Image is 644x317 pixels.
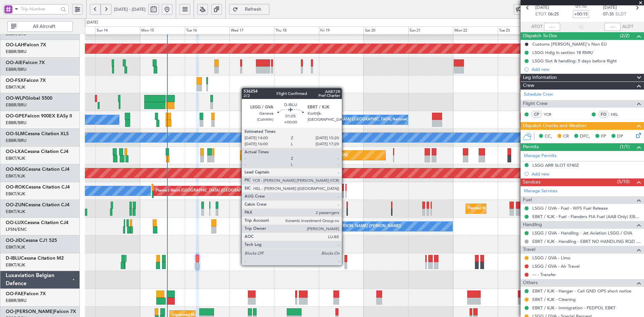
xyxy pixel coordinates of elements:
button: All Aircraft [7,21,73,32]
div: Planned Maint Kortrijk-[GEOGRAPHIC_DATA] [468,204,546,214]
span: DFC, [580,133,590,140]
span: Services [523,178,540,186]
a: Manage Permits [524,153,556,159]
a: --- - Transfer [532,272,556,277]
a: EBKT / KJK - Hangar - Call GND OPS short notice [532,288,631,294]
div: Add new [532,171,641,177]
span: OO-WLP [6,96,25,101]
a: OO-LXACessna Citation CJ4 [6,149,68,154]
a: EBBR/BRU [6,102,26,108]
span: FP [601,133,606,140]
div: LSGG Slot & handling: 5 days before flight [532,58,617,64]
a: EBKT / KJK - Handling - EBKT NO HANDLING RQD FOR CJ [532,239,641,244]
span: ALDT [622,23,633,30]
span: Refresh [239,7,267,12]
span: CR [563,133,569,140]
span: OO-LXA [6,149,24,154]
div: Thu 18 [274,27,319,35]
span: 07:35 [603,11,614,18]
span: Permits [523,143,539,151]
a: LSGG / GVA - Fuel - WFS Fuel Release [532,205,608,211]
span: OO-AIE [6,60,23,65]
span: Others [523,279,538,287]
a: OO-LUXCessna Citation CJ4 [6,220,68,225]
span: OO-LUX [6,220,24,225]
a: YCR [544,111,559,117]
span: 06:25 [548,11,559,18]
div: LSGG Hdlg in section 18 RMK/ [532,50,593,55]
span: OO-SLM [6,131,24,136]
span: All Aircraft [18,24,70,29]
a: OO-[PERSON_NAME]Falcon 7X [6,309,76,314]
a: EBKT/KJK [6,155,25,161]
span: OO-FSX [6,78,24,83]
a: LSGG / GVA - Handling - Jet Aviation LSGG / GVA [532,230,632,236]
a: EBBR/BRU [6,298,26,304]
div: CP [531,111,542,118]
span: CC, [545,133,552,140]
span: Flight Crew [523,100,548,108]
div: Planned Maint [GEOGRAPHIC_DATA] ([GEOGRAPHIC_DATA]) [156,186,261,196]
span: [DATE] [603,4,617,11]
span: Fuel [523,196,532,204]
a: OO-ZUNCessna Citation CJ4 [6,203,69,207]
div: [DATE] [87,20,98,25]
div: No Crew [PERSON_NAME] ([PERSON_NAME]) [321,221,401,231]
a: LSGG / GVA - Air Travel [532,263,580,269]
span: ETOT [535,11,546,18]
a: OO-AIEFalcon 7X [6,60,45,65]
div: No Crew [GEOGRAPHIC_DATA] ([GEOGRAPHIC_DATA] National) [296,115,408,125]
div: Fri 19 [319,27,364,35]
a: LFSN/ENC [6,226,27,232]
a: EBKT / KJK - Fuel - Flanders FIA Fuel (AAB Only) EBKT / KJK [532,214,641,219]
span: OO-LAH [6,43,24,47]
span: OO-JID [6,238,22,243]
a: Schedule Crew [524,91,553,98]
input: --:-- [544,23,560,31]
a: Manage Services [524,188,557,195]
a: OO-NSGCessna Citation CJ4 [6,167,69,172]
span: D-IBLU [6,256,21,261]
div: Add new [532,66,641,72]
div: Planned Maint [GEOGRAPHIC_DATA] ([GEOGRAPHIC_DATA]) [242,150,348,160]
span: OO-ROK [6,185,25,190]
a: LSGG / GVA - Limo [532,255,571,261]
div: Sun 14 [95,27,140,35]
span: OO-FAE [6,292,24,296]
a: EBBR/BRU [6,49,26,55]
a: EBKT / KJK - Cleaning [532,297,576,302]
div: Customs [PERSON_NAME]'s Non EU [532,41,607,47]
a: OO-GPEFalcon 900EX EASy II [6,114,72,118]
span: (5/10) [617,178,630,185]
span: [DATE] [535,4,549,11]
span: OO-[PERSON_NAME] [6,309,54,314]
a: EBKT/KJK [6,84,25,90]
a: EBKT/KJK [6,173,25,179]
a: EBKT/KJK [6,209,25,215]
a: EBKT / KJK - Immigration - FEDPOL EBKT [532,305,615,311]
a: EBBR/BRU [6,138,26,144]
a: OO-ROKCessna Citation CJ4 [6,185,70,190]
div: FO [598,111,609,118]
a: OO-FSXFalcon 7X [6,78,46,83]
span: (1/1) [620,143,630,150]
a: OO-SLMCessna Citation XLS [6,131,69,136]
span: Dispatch To-Dos [523,32,557,40]
span: [DATE] - [DATE] [114,6,146,12]
a: OO-JIDCessna CJ1 525 [6,238,57,243]
div: Wed 17 [229,27,274,35]
span: Handling [523,221,542,229]
a: EBKT/KJK [6,244,25,250]
a: HEL [611,111,626,117]
input: Trip Number [21,4,59,14]
span: Travel [523,246,535,254]
div: Tue 23 [498,27,542,35]
div: LSGG ARR SLOT 0740Z [532,162,579,168]
a: EBBR/BRU [6,66,26,72]
span: 01:10 [576,3,586,10]
a: EBKT/KJK [6,262,25,268]
span: OO-GPE [6,114,25,118]
div: Tue 16 [185,27,229,35]
span: (2/2) [620,32,630,39]
div: Mon 15 [140,27,184,35]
